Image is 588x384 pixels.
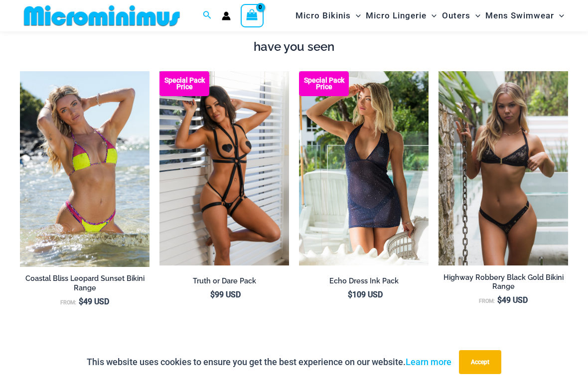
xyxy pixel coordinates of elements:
h2: Coastal Bliss Leopard Sunset Bikini Range [20,274,149,292]
a: Echo Ink 5671 Dress 682 Thong 07 Echo Ink 5671 Dress 682 Thong 08Echo Ink 5671 Dress 682 Thong 08 [299,71,429,265]
span: $ [497,295,502,305]
img: Coastal Bliss Leopard Sunset 3171 Tri Top 4371 Thong Bikini 06 [20,71,149,267]
a: Truth or Dare Pack [159,276,289,289]
bdi: 49 USD [79,297,109,306]
bdi: 99 USD [210,290,241,299]
a: Learn more [406,357,451,367]
span: From: [479,298,495,304]
a: Coastal Bliss Leopard Sunset 3171 Tri Top 4371 Thong Bikini 06Coastal Bliss Leopard Sunset 3171 T... [20,71,149,267]
span: From: [60,299,76,306]
a: Truth or Dare Black 1905 Bodysuit 611 Micro 07 Truth or Dare Black 1905 Bodysuit 611 Micro 06Trut... [159,71,289,265]
bdi: 49 USD [497,295,528,305]
img: MM SHOP LOGO FLAT [20,4,184,27]
a: Highway Robbery Black Gold 359 Clip Top 439 Clip Bottom 01v2Highway Robbery Black Gold 359 Clip T... [439,71,568,265]
h2: Echo Dress Ink Pack [299,276,429,286]
img: Echo Ink 5671 Dress 682 Thong 07 [299,71,429,265]
a: Echo Dress Ink Pack [299,276,429,289]
span: $ [210,290,215,299]
img: Highway Robbery Black Gold 359 Clip Top 439 Clip Bottom 01v2 [439,71,568,265]
a: Highway Robbery Black Gold Bikini Range [439,273,568,295]
b: Special Pack Price [299,77,349,90]
span: $ [348,290,352,299]
img: Truth or Dare Black 1905 Bodysuit 611 Micro 07 [159,71,289,265]
span: $ [79,297,83,306]
b: Special Pack Price [159,77,209,90]
p: This website uses cookies to ensure you get the best experience on our website. [87,355,451,370]
button: Accept [459,350,501,374]
bdi: 109 USD [348,290,383,299]
h2: Truth or Dare Pack [159,276,289,286]
h2: Highway Robbery Black Gold Bikini Range [439,273,568,291]
a: Coastal Bliss Leopard Sunset Bikini Range [20,274,149,296]
h4: have you seen [20,40,568,54]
